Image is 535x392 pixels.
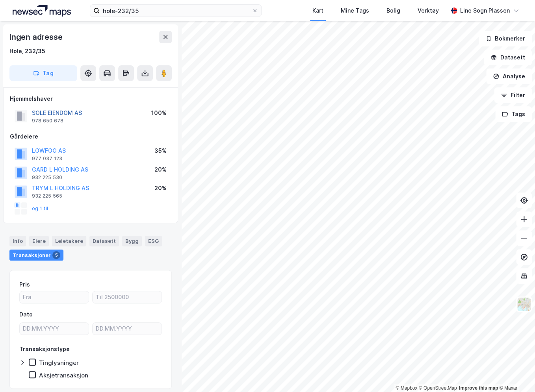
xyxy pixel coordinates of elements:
button: Analyse [486,68,532,84]
div: Eiere [29,236,49,246]
div: Hjemmelshaver [10,94,171,104]
div: Dato [19,310,33,319]
div: Pris [19,280,30,289]
div: 20% [154,165,167,174]
input: Søk på adresse, matrikkel, gårdeiere, leietakere eller personer [100,5,252,17]
a: OpenStreetMap [419,385,457,391]
div: 977 037 123 [32,155,62,162]
div: Mine Tags [341,6,369,15]
button: Tag [9,65,77,81]
div: Transaksjonstype [19,344,70,354]
div: Bygg [122,236,142,246]
input: DD.MM.YYYY [93,323,162,335]
img: Z [516,297,531,312]
button: Filter [494,87,532,103]
input: Til 2500000 [93,291,162,303]
div: Bolig [386,6,400,15]
img: logo.a4113a55bc3d86da70a041830d287a7e.svg [13,5,71,17]
div: Leietakere [52,236,86,246]
div: Kontrollprogram for chat [496,354,535,392]
div: Ingen adresse [9,31,64,43]
div: Info [9,236,26,246]
input: Fra [20,291,89,303]
button: Tags [495,106,532,122]
div: Tinglysninger [39,359,79,366]
div: ESG [145,236,162,246]
div: Kart [312,6,323,15]
div: Hole, 232/35 [9,46,45,56]
div: 5 [52,251,60,259]
button: Datasett [484,50,532,65]
a: Improve this map [459,385,498,391]
div: 978 650 678 [32,118,63,124]
div: 932 225 565 [32,193,62,199]
div: 20% [154,183,167,193]
div: 932 225 530 [32,174,62,181]
div: Aksjetransaksjon [39,372,88,379]
button: Bokmerker [479,31,532,46]
iframe: Chat Widget [496,354,535,392]
div: 35% [154,146,167,155]
a: Mapbox [396,385,417,391]
div: Gårdeiere [10,132,171,141]
div: Transaksjoner [9,250,63,261]
div: Line Sogn Plassen [460,6,510,15]
div: 100% [151,108,167,118]
div: Datasett [89,236,119,246]
div: Verktøy [418,6,439,15]
input: DD.MM.YYYY [20,323,89,335]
